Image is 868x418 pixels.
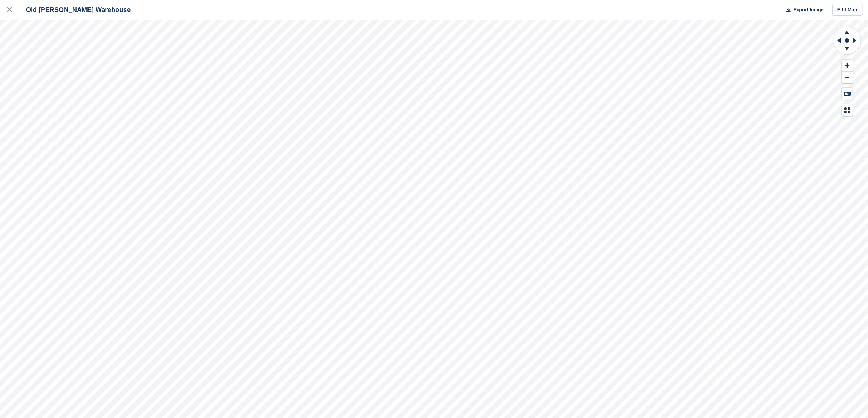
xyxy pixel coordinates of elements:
[832,4,862,16] a: Edit Map
[842,104,853,116] button: Map Legend
[793,6,823,13] span: Export Image
[19,5,131,14] div: Old [PERSON_NAME] Warehouse
[842,72,853,84] button: Zoom Out
[782,4,824,16] button: Export Image
[842,88,853,100] button: Keyboard Shortcuts
[842,60,853,72] button: Zoom In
